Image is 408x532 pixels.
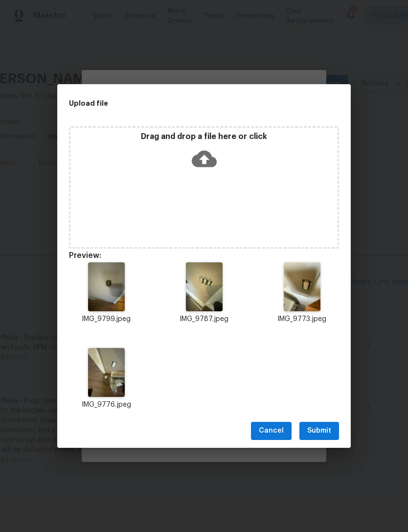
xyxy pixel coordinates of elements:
[186,262,223,311] img: Z
[69,400,143,410] p: IMG_9776.jpeg
[69,314,143,324] p: IMG_9799.jpeg
[259,425,284,437] span: Cancel
[307,425,331,437] span: Submit
[251,422,292,440] button: Cancel
[88,348,125,397] img: 9k=
[70,132,338,142] p: Drag and drop a file here or click
[265,314,339,324] p: IMG_9773.jpeg
[88,262,125,311] img: 2Q==
[284,262,320,311] img: 9k=
[69,98,295,109] h2: Upload file
[299,422,339,440] button: Submit
[167,314,241,324] p: IMG_9787.jpeg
